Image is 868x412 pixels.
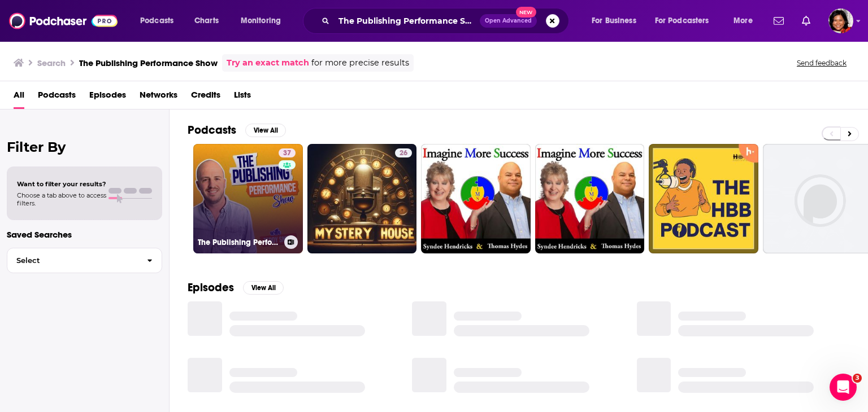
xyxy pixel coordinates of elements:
[400,148,407,159] span: 26
[233,12,296,30] button: open menu
[395,148,412,157] a: 26
[7,257,138,264] span: Select
[655,13,709,29] span: For Podcasters
[89,86,126,109] a: Episodes
[79,58,218,68] h3: The Publishing Performance Show
[769,11,788,30] a: Show notifications dropdown
[584,12,650,30] button: open menu
[191,86,220,109] a: Credits
[334,12,480,30] input: Search podcasts, credits, & more...
[314,8,580,34] div: Search podcasts, credits, & more...
[38,86,76,109] a: Podcasts
[7,229,162,240] p: Saved Searches
[7,248,162,273] button: Select
[17,180,106,188] span: Want to filter your results?
[188,280,284,295] a: EpisodesView All
[188,280,234,295] h2: Episodes
[140,86,177,109] a: Networks
[9,10,118,32] img: Podchaser - Follow, Share and Rate Podcasts
[797,11,815,30] a: Show notifications dropdown
[234,86,251,109] a: Lists
[311,56,409,69] span: for more precise results
[828,8,853,33] img: User Profile
[14,86,24,109] a: All
[7,139,162,155] h2: Filter By
[198,238,280,247] h3: The Publishing Performance Show
[140,13,173,29] span: Podcasts
[853,374,862,383] span: 3
[193,144,303,253] a: 37The Publishing Performance Show
[307,144,417,253] a: 26
[480,14,537,28] button: Open AdvancedNew
[734,13,753,29] span: More
[283,148,291,159] span: 37
[227,56,309,69] a: Try an exact match
[828,8,853,33] span: Logged in as terelynbc
[828,8,853,33] button: Show profile menu
[132,12,188,30] button: open menu
[830,374,857,401] iframe: Intercom live chat
[37,58,66,68] h3: Search
[188,123,236,137] h2: Podcasts
[592,13,636,29] span: For Business
[241,13,281,29] span: Monitoring
[485,18,532,24] span: Open Advanced
[793,58,850,68] button: Send feedback
[194,13,219,29] span: Charts
[188,123,286,137] a: PodcastsView All
[516,7,536,17] span: New
[17,191,106,207] span: Choose a tab above to access filters.
[245,124,286,137] button: View All
[726,12,767,30] button: open menu
[243,281,284,295] button: View All
[279,148,296,157] a: 37
[648,12,726,30] button: open menu
[187,12,225,30] a: Charts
